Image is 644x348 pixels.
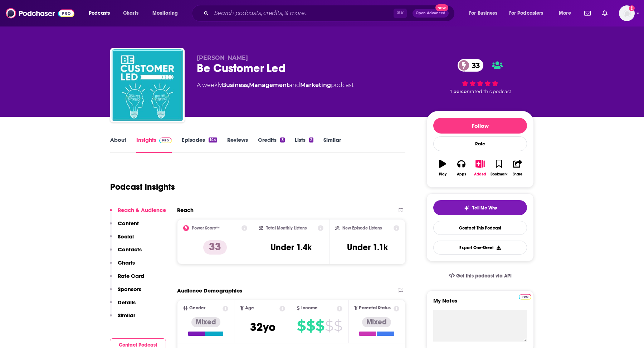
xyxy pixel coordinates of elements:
svg: Add a profile image [629,5,635,11]
button: Added [471,155,489,181]
span: $ [316,320,324,332]
button: Reach & Audience [110,207,166,220]
a: InsightsPodchaser Pro [136,136,172,153]
button: Export One-Sheet [433,241,527,255]
span: Age [245,306,254,310]
input: Search podcasts, credits, & more... [211,8,394,19]
div: Share [513,172,522,177]
h2: New Episode Listens [342,226,382,231]
div: 3 [280,137,284,142]
a: Similar [323,136,341,153]
div: Added [474,172,486,177]
div: Bookmark [491,172,507,177]
button: tell me why sparkleTell Me Why [433,200,527,215]
span: For Business [469,8,497,18]
h2: Total Monthly Listens [266,226,307,231]
a: Get this podcast via API [443,267,517,285]
button: Content [110,220,139,233]
p: Social [118,233,134,240]
a: Credits3 [258,136,284,153]
span: For Podcasters [509,8,543,18]
span: rated this podcast [470,89,511,94]
a: About [110,136,126,153]
img: Podchaser - Follow, Share and Rate Podcasts [6,6,74,20]
button: Similar [110,312,135,325]
div: Search podcasts, credits, & more... [199,5,462,21]
span: $ [325,320,333,332]
span: Open Advanced [416,11,445,15]
span: Charts [123,8,138,18]
span: Parental Status [359,306,391,310]
p: Rate Card [118,272,144,279]
div: Mixed [362,317,391,327]
span: Tell Me Why [472,205,497,211]
div: 2 [309,137,313,142]
h1: Podcast Insights [110,182,175,192]
a: Business [222,82,248,88]
span: and [289,82,300,88]
a: Show notifications dropdown [581,7,594,19]
button: Social [110,233,134,246]
a: Management [249,82,289,88]
div: Apps [457,172,466,177]
p: Sponsors [118,286,141,293]
p: Charts [118,259,135,266]
button: Sponsors [110,286,141,299]
span: 32 yo [250,320,275,334]
button: Follow [433,118,527,134]
button: Open AdvancedNew [413,9,449,18]
button: Share [508,155,527,181]
div: Play [439,172,447,177]
button: Charts [110,259,135,272]
span: , [248,82,249,88]
span: $ [297,320,306,332]
span: More [559,8,571,18]
span: New [435,4,448,11]
button: Play [433,155,452,181]
h3: Under 1.1k [347,242,388,253]
img: tell me why sparkle [464,205,469,211]
button: open menu [504,8,554,19]
div: Rate [433,136,527,151]
div: 144 [209,137,217,142]
span: ⌘ K [394,9,407,18]
img: User Profile [619,5,635,21]
p: Content [118,220,139,227]
button: Show profile menu [619,5,635,21]
span: [PERSON_NAME] [197,54,248,61]
a: Reviews [227,136,248,153]
span: Podcasts [89,8,110,18]
a: 33 [458,59,483,72]
a: Show notifications dropdown [599,7,610,19]
h3: Under 1.4k [270,242,312,253]
span: 1 person [450,89,470,94]
span: Get this podcast via API [456,273,512,279]
p: 33 [203,240,227,255]
button: Rate Card [110,272,144,286]
button: open menu [554,8,580,19]
a: Lists2 [295,136,313,153]
button: Contacts [110,246,142,259]
button: Apps [452,155,470,181]
button: open menu [147,8,187,19]
label: My Notes [433,297,527,310]
h2: Reach [177,207,194,213]
p: Reach & Audience [118,207,166,213]
p: Contacts [118,246,142,253]
h2: Power Score™ [192,226,220,231]
div: 33 1 personrated this podcast [426,54,534,99]
div: Mixed [191,317,220,327]
img: Be Customer Led [112,49,183,121]
p: Details [118,299,136,306]
div: A weekly podcast [197,81,354,90]
button: open menu [464,8,506,19]
span: $ [306,320,315,332]
span: Income [301,306,318,310]
p: Similar [118,312,135,319]
span: $ [334,320,342,332]
img: Podchaser Pro [519,294,531,300]
a: Marketing [300,82,331,88]
img: Podchaser Pro [159,137,172,143]
span: 33 [465,59,483,72]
